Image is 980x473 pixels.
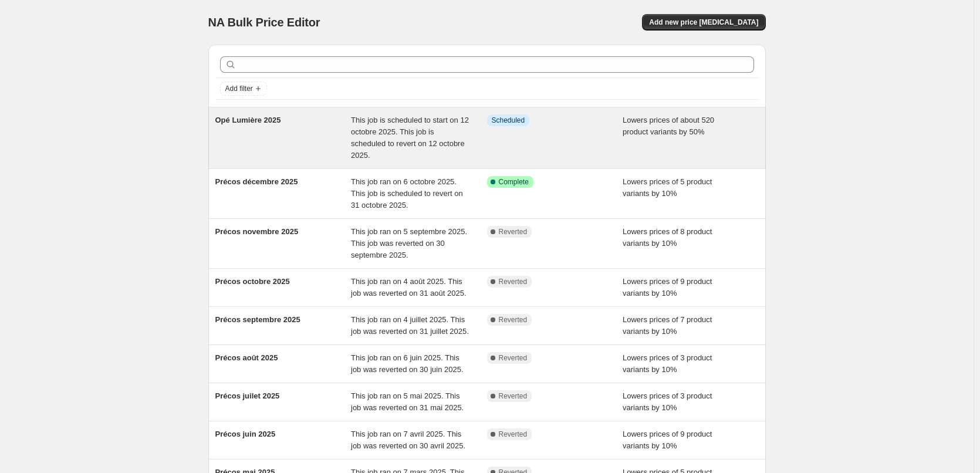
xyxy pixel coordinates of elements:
span: Opé Lumière 2025 [215,116,281,124]
span: Reverted [499,277,528,286]
span: Lowers prices of 8 product variants by 10% [623,227,712,248]
button: Add filter [220,82,267,96]
span: NA Bulk Price Editor [208,16,320,29]
span: Précos novembre 2025 [215,227,299,236]
span: Lowers prices of 9 product variants by 10% [623,430,712,450]
button: Add new price [MEDICAL_DATA] [642,14,765,31]
span: This job ran on 4 août 2025. This job was reverted on 31 août 2025. [351,277,467,298]
span: Scheduled [492,116,525,125]
span: Complete [499,177,529,187]
span: This job ran on 5 septembre 2025. This job was reverted on 30 septembre 2025. [351,227,467,259]
span: Lowers prices of 9 product variants by 10% [623,277,712,298]
span: This job ran on 7 avril 2025. This job was reverted on 30 avril 2025. [351,430,465,450]
span: Précos juilet 2025 [215,391,280,400]
span: Reverted [499,391,528,401]
span: This job ran on 4 juillet 2025. This job was reverted on 31 juillet 2025. [351,315,469,336]
span: Précos juin 2025 [215,430,276,438]
span: Add new price [MEDICAL_DATA] [649,18,758,27]
span: Add filter [225,84,253,93]
span: Reverted [499,430,528,439]
span: Précos août 2025 [215,353,278,362]
span: Lowers prices of 3 product variants by 10% [623,353,712,374]
span: Lowers prices of 7 product variants by 10% [623,315,712,336]
span: This job ran on 6 juin 2025. This job was reverted on 30 juin 2025. [351,353,464,374]
span: Précos octobre 2025 [215,277,290,286]
span: Lowers prices of about 520 product variants by 50% [623,116,714,136]
span: Précos décembre 2025 [215,177,298,186]
span: This job is scheduled to start on 12 octobre 2025. This job is scheduled to revert on 12 octobre ... [351,116,469,160]
span: Reverted [499,315,528,325]
span: Lowers prices of 5 product variants by 10% [623,177,712,198]
span: Lowers prices of 3 product variants by 10% [623,391,712,412]
span: Reverted [499,227,528,237]
span: Reverted [499,353,528,363]
span: This job ran on 5 mai 2025. This job was reverted on 31 mai 2025. [351,391,464,412]
span: This job ran on 6 octobre 2025. This job is scheduled to revert on 31 octobre 2025. [351,177,463,210]
span: Précos septembre 2025 [215,315,300,324]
